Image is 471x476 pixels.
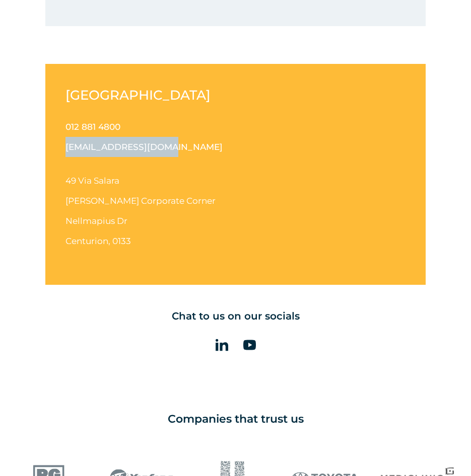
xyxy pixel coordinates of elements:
h2: [GEOGRAPHIC_DATA] [65,84,270,107]
span: Centurion, 0133 [65,236,131,246]
h5: Companies that trust us [5,413,466,426]
h5: Chat to us on our socials [45,310,426,322]
span: [PERSON_NAME] Corporate Corner [65,196,216,206]
span: 49 Via Salara [65,176,119,186]
span: Nellmapius Dr [65,216,127,226]
a: [EMAIL_ADDRESS][DOMAIN_NAME] [65,142,223,152]
a: 012 881 4800 [65,122,120,132]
